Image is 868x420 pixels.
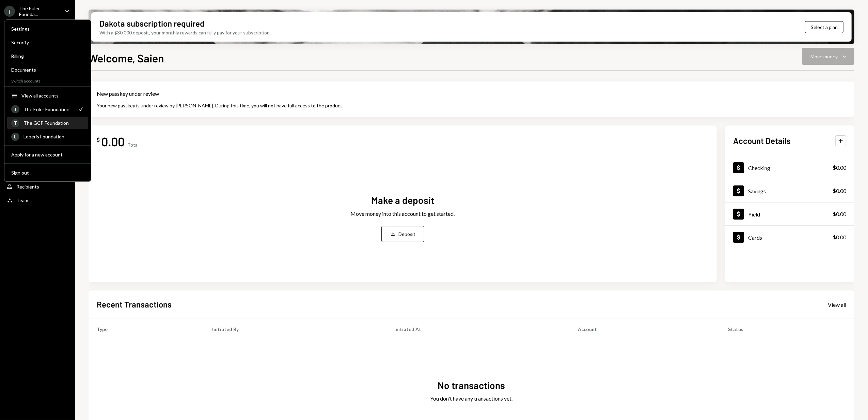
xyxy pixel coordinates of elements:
[97,102,846,109] div: Your new passkey is under review by [PERSON_NAME]. During this time, you will not have full acces...
[7,90,88,102] button: View all accounts
[97,299,172,310] h2: Recent Transactions
[11,67,84,73] div: Documents
[4,6,15,17] div: T
[11,26,84,32] div: Settings
[725,179,854,202] a: Savings$0.00
[828,301,846,308] div: View all
[833,164,846,172] div: $0.00
[11,53,84,59] div: Billing
[833,187,846,195] div: $0.00
[127,142,139,148] div: Total
[7,149,88,161] button: Apply for a new account
[23,134,84,139] div: Loberis Foundation
[833,210,846,218] div: $0.00
[11,119,19,127] div: T
[97,136,100,143] div: $
[7,130,88,142] a: LLoberis Foundation
[725,202,854,225] a: Yield$0.00
[204,318,386,340] th: Initiated By
[11,133,19,141] div: L
[97,90,846,98] div: New passkey under review
[7,22,88,35] a: Settings
[833,233,846,241] div: $0.00
[570,318,720,340] th: Account
[7,50,88,62] a: Billing
[7,63,88,76] a: Documents
[805,21,843,33] button: Select a plan
[16,184,39,190] div: Recipients
[351,210,455,218] div: Move money into this account to get started.
[725,226,854,249] a: Cards$0.00
[99,29,271,36] div: With a $30,000 deposit, your monthly rewards can fully pay for your subscription.
[4,194,71,206] a: Team
[89,318,204,340] th: Type
[99,18,204,29] div: Dakota subscription required
[11,170,84,176] div: Sign out
[381,226,424,242] button: Deposit
[4,77,91,84] div: Switch accounts
[748,165,770,171] div: Checking
[7,117,88,129] a: TThe GCP Foundation
[21,93,84,99] div: View all accounts
[7,36,88,48] a: Security
[4,180,71,193] a: Recipients
[101,134,125,149] div: 0.00
[720,318,854,340] th: Status
[430,394,513,403] div: You don't have any transactions yet.
[11,40,84,45] div: Security
[89,51,164,65] h1: Welcome, Saien
[748,234,762,241] div: Cards
[16,197,28,203] div: Team
[748,188,766,194] div: Savings
[23,106,73,112] div: The Euler Foundation
[23,120,84,126] div: The GCP Foundation
[399,230,416,238] div: Deposit
[748,211,760,217] div: Yield
[11,152,84,157] div: Apply for a new account
[19,5,59,17] div: The Euler Founda...
[733,135,791,146] h2: Account Details
[438,379,505,392] div: No transactions
[11,105,19,113] div: T
[828,301,846,308] a: View all
[386,318,570,340] th: Initiated At
[371,194,434,207] div: Make a deposit
[725,156,854,179] a: Checking$0.00
[7,167,88,179] button: Sign out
